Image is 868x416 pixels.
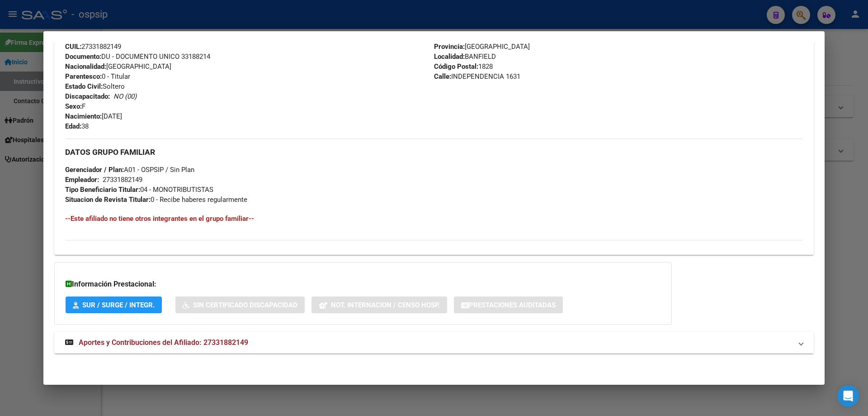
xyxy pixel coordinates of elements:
span: 1828 [434,62,493,71]
span: Soltero [65,82,125,91]
strong: Parentesco: [65,72,102,81]
span: A01 - OSPSIP / Sin Plan [65,166,194,174]
span: [GEOGRAPHIC_DATA] [434,43,530,51]
strong: CUIL: [65,43,81,51]
strong: Localidad: [434,53,465,61]
h3: DATOS GRUPO FAMILIAR [65,147,803,157]
strong: Nacionalidad: [65,62,106,71]
strong: Sexo: [65,102,82,110]
strong: Código Postal: [434,62,478,71]
h3: Información Prestacional: [66,279,660,290]
span: Prestaciones Auditadas [469,301,556,309]
strong: Empleador: [65,176,99,184]
span: 04 - MONOTRIBUTISTAS [65,186,213,194]
strong: Situacion de Revista Titular: [65,196,151,204]
span: [GEOGRAPHIC_DATA] [65,62,171,71]
strong: Tipo Beneficiario Titular: [65,186,140,194]
span: F [65,102,85,110]
strong: Nacimiento: [65,112,102,120]
span: 0 - Recibe haberes regularmente [65,196,247,204]
span: SUR / SURGE / INTEGR. [82,301,155,309]
span: Sin Certificado Discapacidad [193,301,297,309]
span: 0 - Titular [65,72,130,81]
strong: Estado Civil: [65,82,103,91]
button: Sin Certificado Discapacidad [175,296,305,313]
span: Not. Internacion / Censo Hosp. [331,301,440,309]
span: [DATE] [65,112,122,120]
span: BANFIELD [434,53,496,61]
span: 38 [65,122,89,130]
span: Aportes y Contribuciones del Afiliado: 27331882149 [79,338,248,347]
h4: --Este afiliado no tiene otros integrantes en el grupo familiar-- [65,214,803,224]
span: DU - DOCUMENTO UNICO 33188214 [65,53,210,61]
strong: Calle: [434,72,451,81]
button: SUR / SURGE / INTEGR. [66,296,162,313]
button: Not. Internacion / Censo Hosp. [311,296,447,313]
strong: Documento: [65,53,101,61]
mat-expansion-panel-header: Aportes y Contribuciones del Afiliado: 27331882149 [54,332,814,354]
strong: Discapacitado: [65,92,110,100]
div: 27331882149 [103,175,142,185]
strong: Gerenciador / Plan: [65,166,124,174]
i: NO (00) [113,92,137,100]
strong: Provincia: [434,43,465,51]
strong: Edad: [65,122,81,130]
span: INDEPENDENCIA 1631 [434,72,520,81]
div: Open Intercom Messenger [837,385,859,407]
span: 27331882149 [65,43,121,51]
button: Prestaciones Auditadas [454,296,563,313]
